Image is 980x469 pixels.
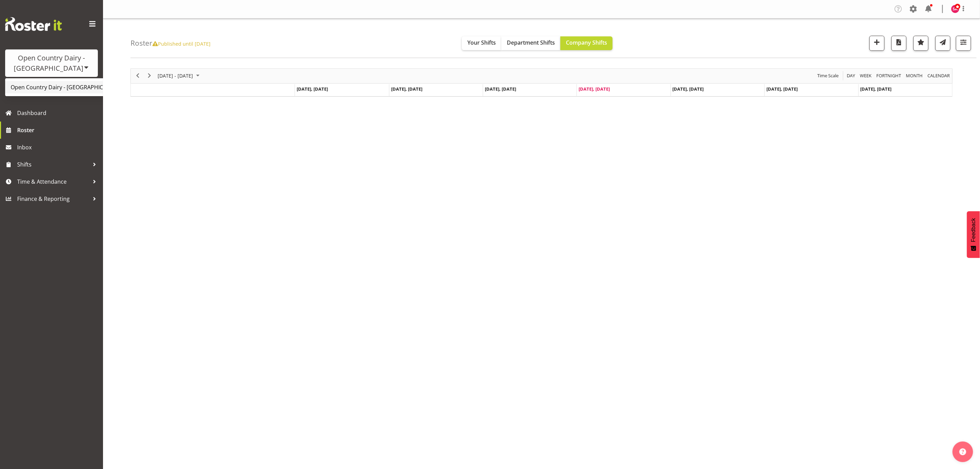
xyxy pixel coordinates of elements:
[157,71,203,80] button: October 2025
[133,71,143,80] button: Previous
[861,86,892,92] span: [DATE], [DATE]
[467,39,496,46] span: Your Shifts
[956,36,971,51] button: Filter Shifts
[859,71,872,80] span: Week
[869,36,885,51] button: Add a new shift
[959,448,966,455] img: help-xxl-2.png
[130,39,210,47] h4: Roster
[5,17,62,31] img: Rosterit website logo
[560,36,613,50] button: Company Shifts
[17,125,100,135] span: Roster
[485,86,516,92] span: [DATE], [DATE]
[157,71,194,80] span: [DATE] - [DATE]
[876,71,902,80] span: Fortnight
[927,71,950,80] span: calendar
[130,68,953,97] div: Timeline Week of October 9, 2025
[766,86,798,92] span: [DATE], [DATE]
[913,36,928,51] button: Highlight an important date within the roster.
[297,86,328,92] span: [DATE], [DATE]
[935,36,950,51] button: Send a list of all shifts for the selected filtered period to all rostered employees.
[507,39,555,46] span: Department Shifts
[17,194,89,204] span: Finance & Reporting
[12,53,91,73] div: Open Country Dairy - [GEOGRAPHIC_DATA]
[132,69,144,83] div: previous period
[846,71,856,80] button: Timeline Day
[152,40,210,47] span: Published until [DATE]
[144,69,155,83] div: next period
[5,81,138,93] a: Open Country Dairy - [GEOGRAPHIC_DATA]
[926,71,951,80] button: Month
[875,71,902,80] button: Fortnight
[817,71,839,80] span: Time Scale
[391,86,422,92] span: [DATE], [DATE]
[566,39,607,46] span: Company Shifts
[905,71,923,80] span: Month
[846,71,856,80] span: Day
[891,36,907,51] button: Download a PDF of the roster according to the set date range.
[859,71,873,80] button: Timeline Week
[145,71,154,80] button: Next
[17,108,100,118] span: Dashboard
[17,159,89,170] span: Shifts
[951,5,959,13] img: stacey-allen7479.jpg
[816,71,840,80] button: Time Scale
[17,176,89,187] span: Time & Attendance
[579,86,610,92] span: [DATE], [DATE]
[967,211,980,258] button: Feedback - Show survey
[905,71,924,80] button: Timeline Month
[462,36,501,50] button: Your Shifts
[673,86,704,92] span: [DATE], [DATE]
[17,142,100,152] span: Inbox
[970,218,977,242] span: Feedback
[501,36,560,50] button: Department Shifts
[155,69,204,83] div: October 06 - 12, 2025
